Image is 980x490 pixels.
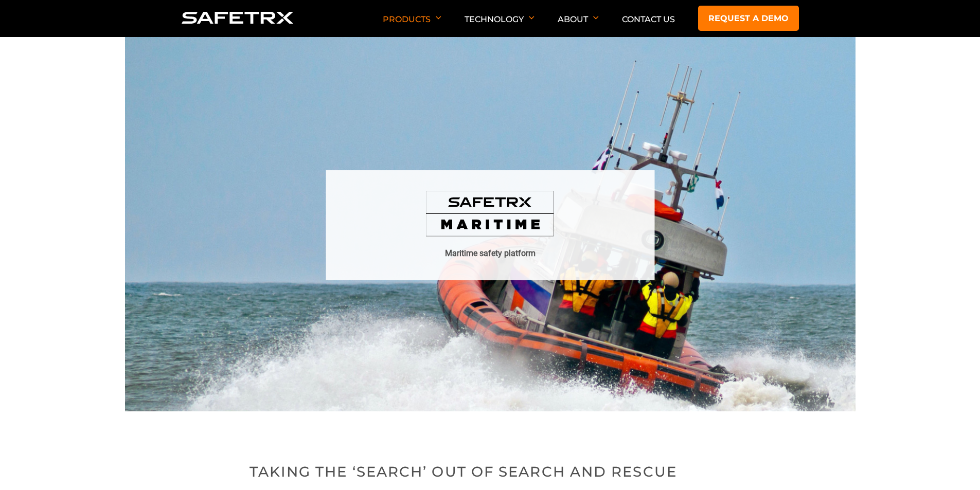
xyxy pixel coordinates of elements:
[250,461,731,482] h2: Taking the ‘search’ out of Search and Rescue
[593,16,599,20] img: Arrow down
[622,14,675,24] a: Contact Us
[558,14,599,37] p: About
[182,12,294,24] img: Logo SafeTrx
[445,247,536,260] h1: Maritime safety platform
[426,191,555,237] img: Safetrx Maritime logo
[436,16,441,20] img: Arrow down
[698,6,799,31] a: Request a demo
[529,16,534,20] img: Arrow down
[383,14,441,37] p: Products
[465,14,534,37] p: Technology
[125,37,856,411] img: Hero SafeTrx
